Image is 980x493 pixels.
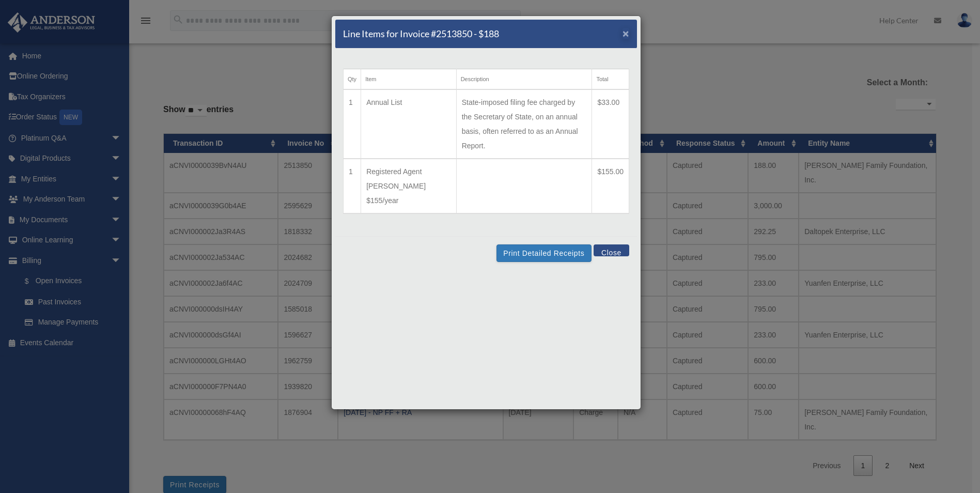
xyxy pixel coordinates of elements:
h5: Line Items for Invoice #2513850 - $188 [343,27,499,40]
td: $155.00 [592,159,629,213]
td: $33.00 [592,89,629,159]
td: Annual List [361,89,457,159]
th: Qty [344,69,361,90]
th: Item [361,69,457,90]
td: State-imposed filing fee charged by the Secretary of State, on an annual basis, often referred to... [456,89,592,159]
span: × [623,27,629,39]
th: Description [456,69,592,90]
td: 1 [344,159,361,213]
button: Print Detailed Receipts [496,244,591,262]
td: 1 [344,89,361,159]
button: Close [623,28,629,39]
button: Close [594,244,629,256]
th: Total [592,69,629,90]
td: Registered Agent [PERSON_NAME] $155/year [361,159,457,213]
